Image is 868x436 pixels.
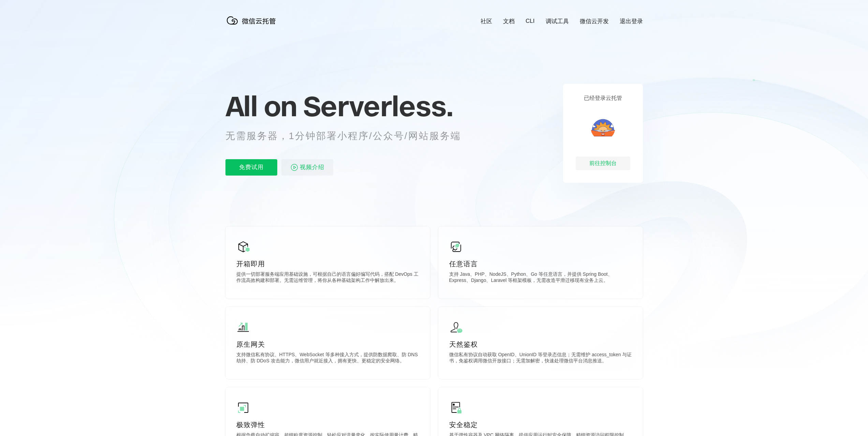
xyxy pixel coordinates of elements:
[236,340,419,349] p: 原生网关
[449,420,632,430] p: 安全稳定
[300,159,324,176] span: 视频介绍
[449,271,632,285] p: 支持 Java、PHP、NodeJS、Python、Go 等任意语言，并提供 Spring Boot、Express、Django、Laravel 等框架模板，无需改造平滑迁移现有业务上云。
[225,89,297,123] span: All on
[236,259,419,269] p: 开箱即用
[449,340,632,349] p: 天然鉴权
[225,159,277,176] p: 免费试用
[503,17,515,25] a: 文档
[584,95,622,102] p: 已经登录云托管
[449,259,632,269] p: 任意语言
[236,420,419,430] p: 极致弹性
[225,129,474,143] p: 无需服务器，1分钟部署小程序/公众号/网站服务端
[546,17,569,25] a: 调试工具
[620,17,643,25] a: 退出登录
[225,14,280,27] img: 微信云托管
[303,89,453,123] span: Serverless.
[526,18,534,25] a: CLI
[580,17,609,25] a: 微信云开发
[449,352,632,365] p: 微信私有协议自动获取 OpenID、UnionID 等登录态信息；无需维护 access_token 与证书，免鉴权调用微信开放接口；无需加解密，快速处理微信平台消息推送。
[225,22,280,28] a: 微信云托管
[576,156,630,170] div: 前往控制台
[236,352,419,365] p: 支持微信私有协议、HTTPS、WebSocket 等多种接入方式，提供防数据爬取、防 DNS 劫持、防 DDoS 攻击能力，微信用户就近接入，拥有更快、更稳定的安全网络。
[290,163,298,171] img: video_play.svg
[481,17,492,25] a: 社区
[236,271,419,285] p: 提供一切部署服务端应用基础设施，可根据自己的语言偏好编写代码，搭配 DevOps 工作流高效构建和部署。无需运维管理，将你从各种基础架构工作中解放出来。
